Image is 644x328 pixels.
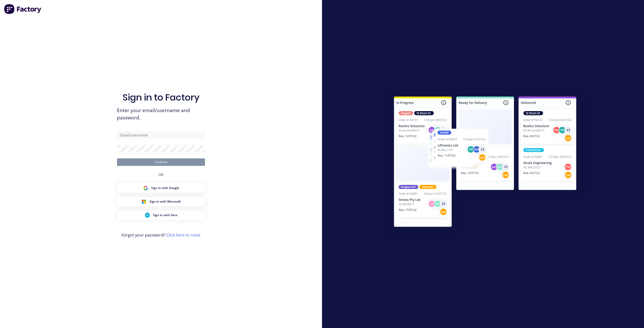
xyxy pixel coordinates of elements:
[117,158,205,166] button: Continue
[117,183,205,193] button: Google Sign inSign in with Google
[151,186,179,190] span: Sign in with Google
[149,199,181,204] span: Sign in with Microsoft
[143,185,148,191] img: Google Sign in
[166,232,200,238] a: Click here to reset
[158,166,164,183] div: OR
[4,4,42,14] img: Factory
[153,213,177,217] span: Sign in with Xero
[141,199,146,204] img: Microsoft Sign in
[383,86,587,239] img: Sign in
[123,92,199,103] h1: Sign in to Factory
[117,107,205,121] span: Enter your email/username and password.
[117,131,205,139] input: Email/Username
[117,210,205,220] button: Xero Sign inSign in with Xero
[117,197,205,206] button: Microsoft Sign inSign in with Microsoft
[145,213,150,218] img: Xero Sign in
[122,232,200,238] span: Forgot your password?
